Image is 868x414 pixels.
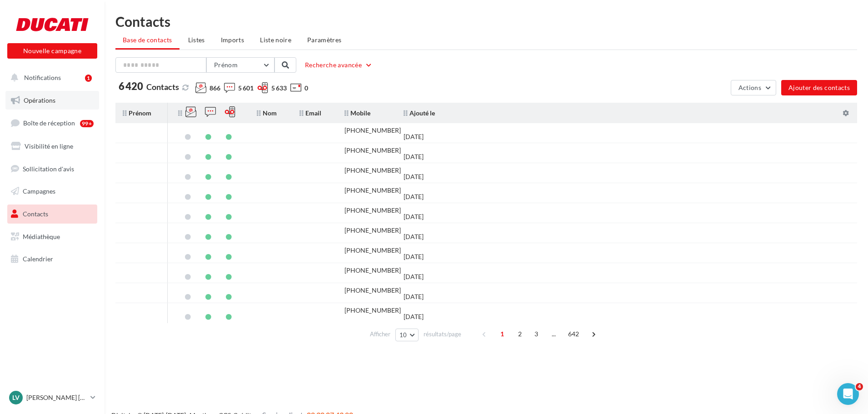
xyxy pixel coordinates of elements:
[404,194,424,200] div: [DATE]
[271,84,287,93] span: 5 633
[257,109,277,117] span: Nom
[344,307,401,314] div: [PHONE_NUMBER]
[221,36,244,44] span: Imports
[547,327,561,341] span: ...
[260,36,291,44] span: Liste noire
[24,74,61,81] span: Notifications
[5,249,99,269] a: Calendrier
[146,82,179,92] span: Contacts
[344,167,401,174] div: [PHONE_NUMBER]
[7,389,97,406] a: Lv [PERSON_NAME] [PERSON_NAME]
[404,274,424,280] div: [DATE]
[424,330,461,339] span: résultats/page
[404,254,424,260] div: [DATE]
[301,60,376,70] button: Recherche avancée
[404,134,424,140] div: [DATE]
[344,287,401,294] div: [PHONE_NUMBER]
[344,227,401,234] div: [PHONE_NUMBER]
[5,205,99,224] a: Contacts
[856,383,863,390] span: 4
[344,127,401,134] div: [PHONE_NUMBER]
[188,36,205,44] span: Listes
[214,61,238,69] span: Prénom
[238,84,254,93] span: 5 601
[26,393,87,402] p: [PERSON_NAME] [PERSON_NAME]
[395,329,419,341] button: 10
[404,234,424,240] div: [DATE]
[85,75,92,82] div: 1
[12,393,20,402] span: Lv
[5,113,99,133] a: Boîte de réception99+
[23,187,55,195] span: Campagnes
[206,57,274,73] button: Prénom
[23,119,75,127] span: Boîte de réception
[80,120,94,127] div: 99+
[513,327,527,341] span: 2
[344,247,401,254] div: [PHONE_NUMBER]
[344,267,401,274] div: [PHONE_NUMBER]
[115,15,857,28] h1: Contacts
[23,165,74,172] span: Sollicitation d'avis
[299,109,321,117] span: Email
[5,160,99,179] a: Sollicitation d'avis
[5,68,95,87] button: Notifications 1
[738,84,761,91] span: Actions
[495,327,509,341] span: 1
[344,147,401,154] div: [PHONE_NUMBER]
[123,109,151,117] span: Prénom
[564,327,583,341] span: 642
[210,84,220,93] span: 866
[404,214,424,220] div: [DATE]
[344,109,370,117] span: Mobile
[307,36,342,44] span: Paramètres
[5,137,99,156] a: Visibilité en ligne
[781,80,857,95] button: Ajouter des contacts
[837,383,859,405] iframe: Intercom live chat
[25,142,73,150] span: Visibilité en ligne
[344,207,401,214] div: [PHONE_NUMBER]
[119,81,143,91] span: 6 420
[404,154,424,160] div: [DATE]
[24,96,55,104] span: Opérations
[23,210,48,218] span: Contacts
[5,91,99,110] a: Opérations
[399,331,407,339] span: 10
[370,330,390,339] span: Afficher
[404,314,424,320] div: [DATE]
[23,255,53,263] span: Calendrier
[23,233,60,240] span: Médiathèque
[5,227,99,246] a: Médiathèque
[404,174,424,180] div: [DATE]
[529,327,544,341] span: 3
[5,182,99,201] a: Campagnes
[404,294,424,300] div: [DATE]
[344,187,401,194] div: [PHONE_NUMBER]
[304,84,308,93] span: 0
[731,80,776,95] button: Actions
[404,109,435,117] span: Ajouté le
[7,43,97,59] button: Nouvelle campagne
